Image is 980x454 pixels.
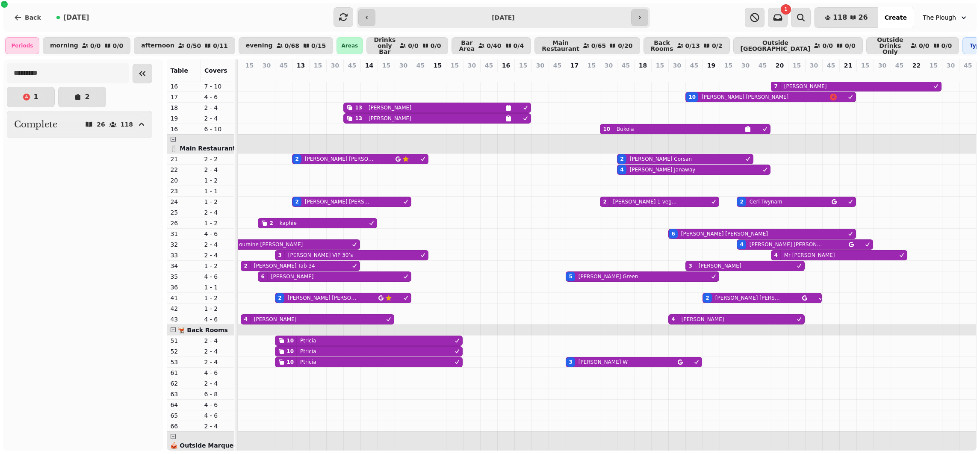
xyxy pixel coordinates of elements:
p: 0 [605,71,612,80]
p: 15 [930,61,938,70]
p: 30 [331,61,339,70]
p: 45 [827,61,835,70]
p: 4 - 6 [204,401,231,409]
span: 1 [785,7,788,12]
p: 30 [399,61,407,70]
div: Periods [5,37,39,54]
p: afternoon [141,42,174,49]
p: [PERSON_NAME] [PERSON_NAME] [681,230,768,237]
div: 6 [261,273,264,280]
div: 13 [355,104,362,111]
div: 2 [740,198,743,205]
div: 2 [295,198,298,205]
p: 45 [280,61,288,70]
p: [PERSON_NAME] [PERSON_NAME] [702,94,788,100]
p: 15 [656,61,664,70]
div: 6 [671,230,675,237]
p: 35 [170,272,197,281]
div: Areas [337,37,363,54]
p: 25 [170,208,197,217]
p: 0 [827,71,834,80]
p: 0 [331,71,338,80]
p: 0 [502,71,509,80]
p: 45 [485,61,493,70]
div: 10 [286,359,294,366]
p: [PERSON_NAME] [369,104,411,111]
p: 24 [170,198,197,206]
p: 16 [170,125,197,133]
p: Drinks only Bar [374,37,396,55]
p: [PERSON_NAME] [254,316,297,323]
p: kaphie [280,220,297,227]
p: 0 [742,71,749,80]
p: 30 [673,61,681,70]
button: Back Rooms0/130/2 [643,37,730,54]
p: 53 [170,358,197,366]
p: Back Rooms [651,40,673,52]
button: Complete26118 [7,111,152,138]
p: 0 [246,71,253,80]
p: 0 / 40 [487,43,501,49]
p: 1 [33,94,38,100]
p: [PERSON_NAME] Corsan [630,156,692,162]
p: [PERSON_NAME] [PERSON_NAME] [750,241,824,248]
p: 6 - 10 [204,125,231,133]
div: 2 [705,295,709,301]
p: Outside Drinks Only [874,37,907,55]
p: 31 [170,230,197,238]
p: 62 [170,379,197,388]
p: 2 - 2 [204,155,231,163]
p: 45 [348,61,356,70]
p: 30 [536,61,544,70]
p: 0 / 15 [311,43,326,49]
button: morning0/00/0 [43,37,130,54]
p: 0 / 0 [919,43,930,49]
span: 🎪 Outside Marquee [170,442,237,449]
p: 0 [263,71,270,80]
button: Outside Drinks Only0/00/0 [866,37,959,54]
div: 4 [244,316,247,323]
p: 0 / 0 [90,43,101,49]
p: 2 [85,94,89,100]
p: 43 [170,315,197,324]
p: 1 - 2 [204,198,231,206]
p: 45 [690,61,698,70]
button: evening0/680/15 [239,37,334,54]
span: The Plough [923,13,956,22]
div: 2 [295,156,298,162]
p: 1 - 2 [204,219,231,227]
p: [PERSON_NAME] [369,115,411,122]
p: Bar Area [459,40,475,52]
span: 🫕 Back Rooms [177,327,227,333]
span: 26 [858,14,868,21]
p: 2 - 4 [204,379,231,388]
p: [PERSON_NAME] [PERSON_NAME] [288,295,357,301]
p: 0 [776,71,783,80]
p: 19 [170,114,197,123]
p: 0 [725,71,732,80]
p: 22 [170,165,197,174]
p: 0 [879,71,886,80]
p: 41 [170,294,197,302]
p: 0 [708,71,714,80]
p: [PERSON_NAME] W [579,359,628,366]
p: 15 [451,61,459,70]
button: 1 [7,87,55,107]
p: 2 - 4 [204,208,231,217]
p: 52 [170,347,197,356]
p: 15 [793,61,801,70]
p: 42 [170,304,197,313]
div: 10 [286,348,294,355]
p: Main Restaurant [542,40,579,52]
p: Outside [GEOGRAPHIC_DATA] [741,40,811,52]
p: 15 [519,61,527,70]
button: Back [7,7,48,28]
p: 0 [434,71,441,80]
p: 0 [793,71,800,80]
p: 18 [639,61,647,70]
p: 0 [930,71,937,80]
div: 2 [278,295,281,301]
p: 1 - 2 [204,294,231,302]
p: Ptricia [300,359,316,366]
p: 20 [170,176,197,185]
